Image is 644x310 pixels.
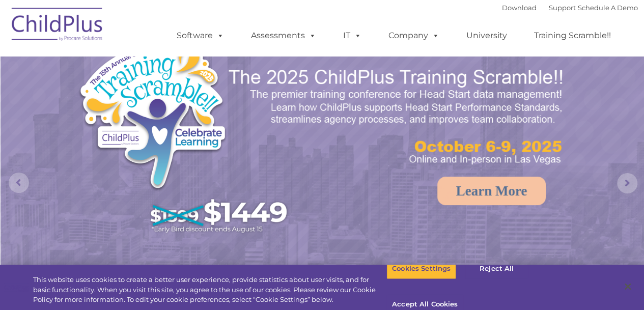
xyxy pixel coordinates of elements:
a: Training Scramble!! [524,25,621,46]
button: Cookies Settings [386,258,456,279]
a: Schedule A Demo [578,4,638,12]
a: IT [333,25,372,46]
font: | [502,4,638,12]
a: Learn More [437,177,546,205]
button: Reject All [465,258,528,279]
a: Company [378,25,450,46]
a: Download [502,4,537,12]
img: ChildPlus by Procare Solutions [7,1,108,51]
a: University [456,25,517,46]
a: Support [549,4,576,12]
div: This website uses cookies to create a better user experience, provide statistics about user visit... [33,275,386,305]
a: Assessments [241,25,326,46]
a: Software [166,25,234,46]
button: Close [617,275,639,298]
